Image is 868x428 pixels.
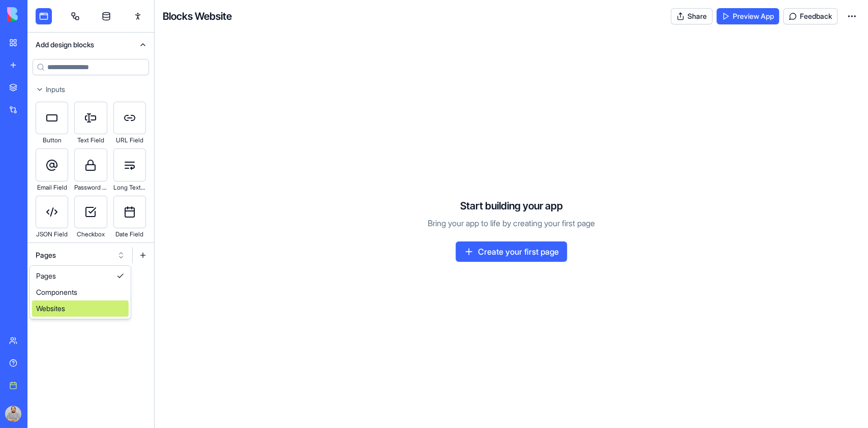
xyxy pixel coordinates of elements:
div: JSON Field [36,228,68,240]
div: Long Text Field [113,181,146,194]
div: Checkbox [74,228,107,240]
button: Inputs [27,81,154,98]
a: Preview App [716,8,779,24]
div: Text Field [74,134,107,146]
button: Share [671,8,712,24]
div: Password Field [74,181,107,194]
button: Add design blocks [27,33,154,57]
p: Bring your app to life by creating your first page [428,217,595,229]
div: Email Field [36,181,68,194]
a: Create your first page [456,241,567,262]
div: Pages [32,268,129,284]
div: Suggestions [30,266,131,319]
h4: Blocks Website [163,9,232,23]
h4: Start building your app [460,199,563,213]
button: Feedback [783,8,837,24]
button: Pages [31,247,130,263]
div: Components [32,284,129,300]
div: Websites [32,300,129,317]
div: Button [36,134,68,146]
img: ACg8ocINnUFOES7OJTbiXTGVx5LDDHjA4HP-TH47xk9VcrTT7fmeQxI=s96-c [5,406,21,422]
div: URL Field [113,134,146,146]
div: Date Field [113,228,146,240]
img: logo [7,7,70,21]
